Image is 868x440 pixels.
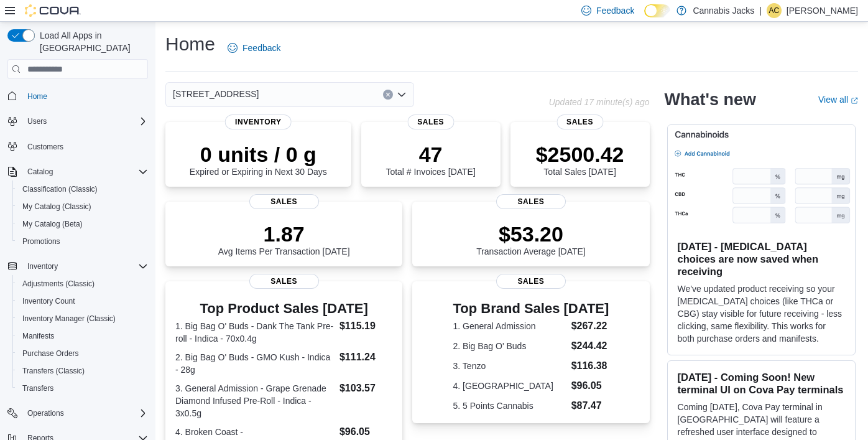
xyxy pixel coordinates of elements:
a: My Catalog (Beta) [17,217,88,232]
button: My Catalog (Classic) [12,198,153,215]
dt: 4. [GEOGRAPHIC_DATA] [453,380,566,392]
a: Transfers [17,381,58,396]
button: Customers [2,138,153,156]
a: Adjustments (Classic) [17,276,99,291]
dd: $96.05 [339,424,392,439]
span: Customers [27,142,63,152]
dt: 2. Big Bag O' Buds [453,340,566,352]
span: Load All Apps in [GEOGRAPHIC_DATA] [35,29,148,54]
span: Catalog [22,164,148,179]
button: Transfers (Classic) [12,362,153,380]
button: Transfers [12,380,153,397]
dd: $244.42 [571,339,609,353]
span: Catalog [27,167,53,177]
dd: $96.05 [571,378,609,393]
button: Manifests [12,327,153,345]
span: My Catalog (Beta) [17,217,148,232]
span: Promotions [22,236,60,246]
span: Inventory Count [22,296,75,306]
p: Updated 17 minute(s) ago [549,97,650,107]
button: Home [2,87,153,105]
button: Catalog [22,164,58,179]
a: Home [22,89,52,104]
a: Classification (Classic) [17,182,103,197]
p: Cannabis Jacks [693,3,754,18]
dd: $111.24 [339,350,392,365]
span: [STREET_ADDRESS] [173,87,259,101]
span: Transfers (Classic) [22,366,85,376]
span: Purchase Orders [17,346,148,361]
button: Users [2,113,153,130]
dd: $115.19 [339,319,392,334]
img: Cova [25,4,81,17]
button: Catalog [2,163,153,180]
span: Operations [22,406,148,421]
button: Inventory [2,258,153,275]
h3: [DATE] - [MEDICAL_DATA] choices are now saved when receiving [678,240,845,278]
span: Transfers [22,383,53,393]
h3: Top Brand Sales [DATE] [453,301,609,316]
span: My Catalog (Classic) [22,202,91,212]
span: My Catalog (Classic) [17,199,148,214]
button: Inventory Count [12,293,153,310]
span: Promotions [17,234,148,249]
span: Inventory [27,261,58,271]
button: Users [22,114,52,129]
span: Users [22,114,148,129]
a: Inventory Manager (Classic) [17,311,121,326]
span: Purchase Orders [22,349,79,358]
button: Classification (Classic) [12,180,153,198]
span: Transfers (Classic) [17,363,148,378]
span: AC [769,3,780,18]
div: Total # Invoices [DATE] [386,142,475,177]
a: My Catalog (Classic) [17,199,96,214]
p: $53.20 [476,222,586,246]
span: My Catalog (Beta) [22,219,83,229]
a: Promotions [17,234,65,249]
svg: External link [851,97,858,105]
dt: 5. 5 Points Cannabis [453,400,566,412]
a: Purchase Orders [17,346,84,361]
dt: 3. General Admission - Grape Grenade Diamond Infused Pre-Roll - Indica - 3x0.5g [175,382,335,419]
span: Inventory Count [17,294,148,309]
button: Promotions [12,233,153,250]
button: Clear input [383,90,393,100]
span: Adjustments (Classic) [17,276,148,291]
div: Andrew Corcoran [767,3,782,18]
h3: Top Product Sales [DATE] [175,301,392,316]
button: Inventory Manager (Classic) [12,310,153,327]
h3: [DATE] - Coming Soon! New terminal UI on Cova Pay terminals [678,371,845,396]
button: Operations [2,405,153,422]
span: Operations [27,408,64,418]
span: Sales [407,115,454,129]
dd: $103.57 [339,381,392,396]
span: Adjustments (Classic) [22,279,95,289]
span: Feedback [596,4,634,17]
span: Inventory Manager (Classic) [22,314,116,324]
p: [PERSON_NAME] [787,3,858,18]
input: Dark Mode [644,4,670,17]
dt: 1. General Admission [453,320,566,332]
button: Adjustments (Classic) [12,275,153,293]
span: Sales [496,194,566,209]
span: Transfers [17,381,148,396]
span: Home [27,91,47,101]
span: Classification (Classic) [22,184,98,194]
span: Inventory [225,115,292,129]
span: Manifests [22,331,54,341]
p: 0 units / 0 g [190,142,327,167]
p: We've updated product receiving so your [MEDICAL_DATA] choices (like THCa or CBG) stay visible fo... [678,283,845,345]
dt: 3. Tenzo [453,360,566,372]
p: $2500.42 [536,142,624,167]
span: Feedback [242,42,280,54]
p: 47 [386,142,475,167]
button: Open list of options [397,90,407,100]
button: Purchase Orders [12,345,153,362]
h1: Home [165,32,215,57]
a: View allExternal link [818,95,858,105]
dd: $267.22 [571,319,609,334]
span: Customers [22,139,148,154]
a: Feedback [223,35,285,60]
dt: 1. Big Bag O' Buds - Dank The Tank Pre-roll - Indica - 70x0.4g [175,320,335,345]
